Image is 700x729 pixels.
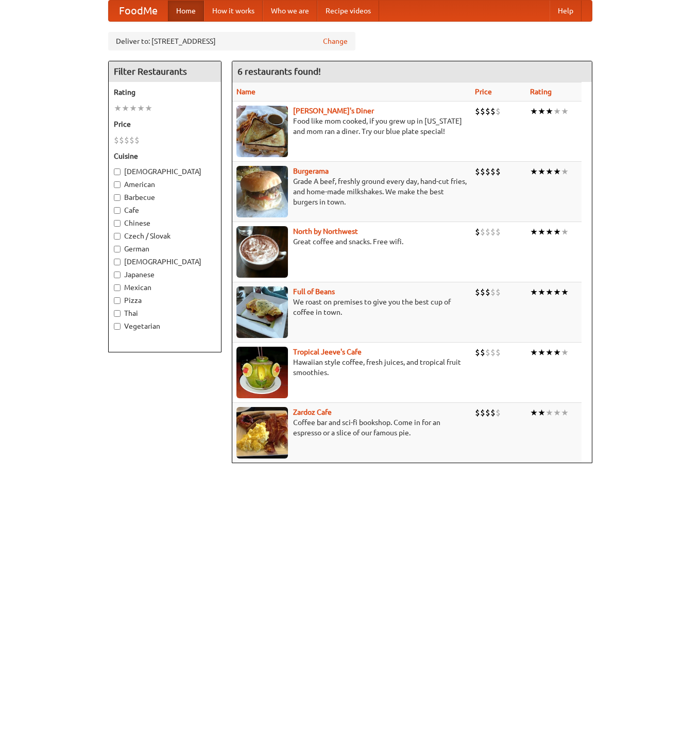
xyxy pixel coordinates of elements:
[129,103,137,114] li: ★
[496,106,501,117] li: $
[480,407,485,418] li: $
[293,287,335,296] a: Full of Beans
[293,167,329,175] a: Burgerama
[204,1,263,21] a: How it works
[114,207,121,214] input: Cafe
[480,226,485,238] li: $
[114,151,216,161] h5: Cuisine
[561,347,569,358] li: ★
[114,282,216,293] label: Mexican
[293,227,358,235] b: North by Northwest
[475,106,480,117] li: $
[530,88,552,96] a: Rating
[114,192,216,202] label: Barbecue
[293,348,362,356] a: Tropical Jeeve's Cafe
[323,36,348,46] a: Change
[114,308,216,318] label: Thai
[114,284,121,291] input: Mexican
[293,107,374,115] b: [PERSON_NAME]'s Diner
[237,66,321,76] ng-pluralize: 6 restaurants found!
[114,323,121,330] input: Vegetarian
[530,347,538,358] li: ★
[480,106,485,117] li: $
[236,417,467,438] p: Coffee bar and sci-fi bookshop. Come in for an espresso or a slice of our famous pie.
[114,321,216,331] label: Vegetarian
[114,246,121,252] input: German
[114,218,216,228] label: Chinese
[137,103,145,114] li: ★
[114,181,121,188] input: American
[545,407,553,418] li: ★
[553,226,561,238] li: ★
[114,231,216,241] label: Czech / Slovak
[490,166,496,177] li: $
[545,106,553,117] li: ★
[496,226,501,238] li: $
[561,407,569,418] li: ★
[114,166,216,177] label: [DEMOGRAPHIC_DATA]
[480,347,485,358] li: $
[485,106,490,117] li: $
[480,166,485,177] li: $
[538,286,545,298] li: ★
[114,244,216,254] label: German
[236,357,467,378] p: Hawaiian style coffee, fresh juices, and tropical fruit smoothies.
[236,347,288,398] img: jeeves.jpg
[538,226,545,238] li: ★
[530,286,538,298] li: ★
[490,226,496,238] li: $
[109,61,221,82] h4: Filter Restaurants
[485,407,490,418] li: $
[236,297,467,317] p: We roast on premises to give you the best cup of coffee in town.
[109,1,168,21] a: FoodMe
[553,106,561,117] li: ★
[114,269,216,280] label: Japanese
[545,286,553,298] li: ★
[530,166,538,177] li: ★
[317,1,379,21] a: Recipe videos
[114,168,121,175] input: [DEMOGRAPHIC_DATA]
[145,103,152,114] li: ★
[538,407,545,418] li: ★
[114,179,216,190] label: American
[263,1,317,21] a: Who we are
[530,407,538,418] li: ★
[114,233,121,240] input: Czech / Slovak
[114,295,216,306] label: Pizza
[475,88,492,96] a: Price
[114,205,216,215] label: Cafe
[475,347,480,358] li: $
[530,226,538,238] li: ★
[561,166,569,177] li: ★
[485,286,490,298] li: $
[538,106,545,117] li: ★
[134,134,140,146] li: $
[545,226,553,238] li: ★
[114,272,121,278] input: Japanese
[129,134,134,146] li: $
[475,166,480,177] li: $
[114,297,121,304] input: Pizza
[538,166,545,177] li: ★
[475,407,480,418] li: $
[236,226,288,278] img: north.jpg
[553,166,561,177] li: ★
[553,286,561,298] li: ★
[545,166,553,177] li: ★
[114,134,119,146] li: $
[485,226,490,238] li: $
[108,32,355,50] div: Deliver to: [STREET_ADDRESS]
[114,220,121,227] input: Chinese
[485,347,490,358] li: $
[561,106,569,117] li: ★
[114,259,121,265] input: [DEMOGRAPHIC_DATA]
[490,286,496,298] li: $
[490,347,496,358] li: $
[293,408,332,416] a: Zardoz Cafe
[530,106,538,117] li: ★
[168,1,204,21] a: Home
[124,134,129,146] li: $
[119,134,124,146] li: $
